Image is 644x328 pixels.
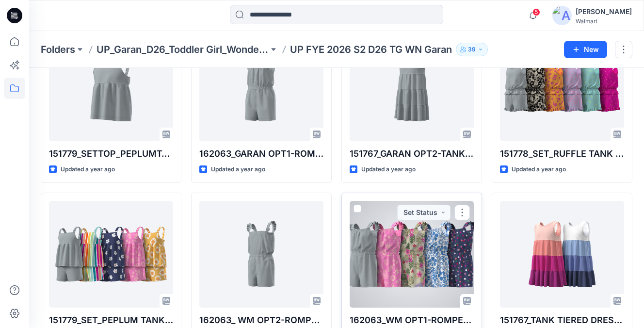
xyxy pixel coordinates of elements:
[49,313,173,327] p: 151779_SET_PEPLUM TANK AND SHORT
[350,201,474,308] a: 162063_WM OPT1-ROMPER_TG5030-R3
[361,164,416,175] p: Updated a year ago
[97,43,269,56] a: UP_Garan_D26_Toddler Girl_Wonder_Nation
[290,43,452,56] p: UP FYE 2026 S2 D26 TG WN Garan
[211,164,265,175] p: Updated a year ago
[500,147,624,161] p: 151778_SET_RUFFLE TANK AND RUFFLE SHORT
[350,34,474,141] a: 151767_GARAN OPT2-TANK TIERED DRESS_TG5028-R2_7.24.24
[564,41,607,58] button: New
[350,313,474,327] p: 162063_WM OPT1-ROMPER_TG5030-R3
[61,164,115,175] p: Updated a year ago
[576,6,632,17] div: [PERSON_NAME]
[350,147,474,161] p: 151767_GARAN OPT2-TANK TIERED DRESS_TG5028-R2_7.24.24
[532,8,540,16] span: 5
[456,43,488,56] button: 39
[199,313,323,327] p: 162063_ WM OPT2-ROMPER_TG5030-R3
[41,43,75,56] a: Folders
[552,6,572,25] img: avatar
[199,34,323,141] a: 162063_GARAN OPT1-ROMPER_TG5029-R3
[49,201,173,308] a: 151779_SET_PEPLUM TANK AND SHORT
[512,164,566,175] p: Updated a year ago
[576,17,632,25] div: Walmart
[468,44,476,55] p: 39
[500,313,624,327] p: 151767_TANK TIERED DRESS_TG5028-R1
[500,201,624,308] a: 151767_TANK TIERED DRESS_TG5028-R1
[49,34,173,141] a: 151779_SETTOP_PEPLUMTANK_TG3010
[500,34,624,141] a: 151778_SET_RUFFLE TANK AND RUFFLE SHORT
[49,147,173,161] p: 151779_SETTOP_PEPLUMTANK_TG3010
[199,201,323,308] a: 162063_ WM OPT2-ROMPER_TG5030-R3
[199,147,323,161] p: 162063_GARAN OPT1-ROMPER_TG5029-R3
